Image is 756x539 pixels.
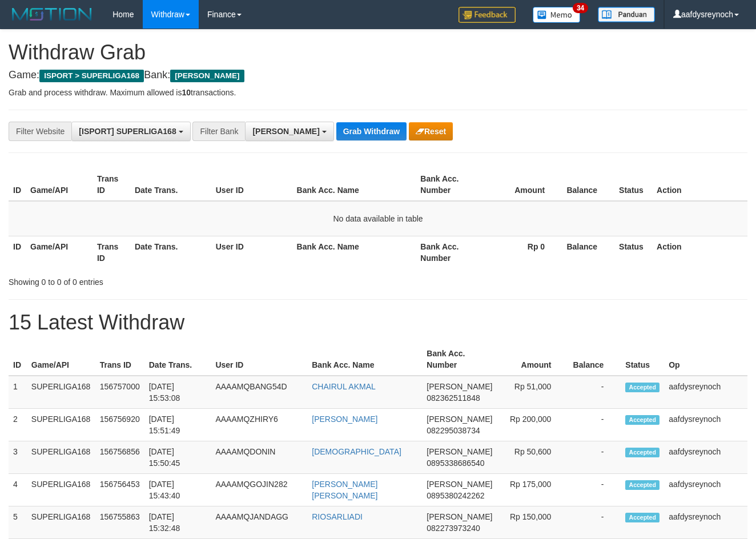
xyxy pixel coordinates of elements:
[71,122,190,141] button: [ISPORT] SUPERLIGA168
[625,383,660,392] span: Accepted
[26,168,93,201] th: Game/API
[409,122,453,140] button: Reset
[427,415,492,424] span: [PERSON_NAME]
[625,480,660,490] span: Accepted
[192,122,245,141] div: Filter Bank
[497,441,568,474] td: Rp 50,600
[482,236,562,268] th: Rp 0
[568,441,621,474] td: -
[95,441,144,474] td: 156756856
[27,474,95,506] td: SUPERLIGA168
[497,376,568,409] td: Rp 51,000
[93,236,130,268] th: Trans ID
[664,376,747,409] td: aafdysreynoch
[9,409,27,441] td: 2
[427,426,480,435] span: Copy 082295038734 to clipboard
[182,88,191,97] strong: 10
[9,168,26,201] th: ID
[312,447,401,456] a: [DEMOGRAPHIC_DATA]
[9,506,27,539] td: 5
[664,441,747,474] td: aafdysreynoch
[621,343,664,376] th: Status
[416,168,482,201] th: Bank Acc. Number
[144,343,211,376] th: Date Trans.
[664,409,747,441] td: aafdysreynoch
[664,474,747,506] td: aafdysreynoch
[427,512,492,521] span: [PERSON_NAME]
[497,343,568,376] th: Amount
[562,168,614,201] th: Balance
[9,272,307,288] div: Showing 0 to 0 of 0 entries
[9,311,747,334] h1: 15 Latest Withdraw
[427,480,492,489] span: [PERSON_NAME]
[614,236,652,268] th: Status
[336,122,407,140] button: Grab Withdraw
[568,506,621,539] td: -
[422,343,497,376] th: Bank Acc. Number
[211,441,307,474] td: AAAAMQDONIN
[211,376,307,409] td: AAAAMQBANG54D
[427,491,484,500] span: Copy 0895380242262 to clipboard
[598,7,655,22] img: panduan.png
[664,506,747,539] td: aafdysreynoch
[130,168,211,201] th: Date Trans.
[9,6,95,23] img: MOTION_logo.png
[568,409,621,441] td: -
[95,474,144,506] td: 156756453
[211,236,292,268] th: User ID
[497,474,568,506] td: Rp 175,000
[26,236,93,268] th: Game/API
[39,70,144,82] span: ISPORT > SUPERLIGA168
[9,376,27,409] td: 1
[312,382,376,391] a: CHAIRUL AKMAL
[95,376,144,409] td: 156757000
[9,343,27,376] th: ID
[9,87,747,98] p: Grab and process withdraw. Maximum allowed is transactions.
[170,70,244,82] span: [PERSON_NAME]
[568,376,621,409] td: -
[27,376,95,409] td: SUPERLIGA168
[312,480,377,500] a: [PERSON_NAME] [PERSON_NAME]
[427,524,480,533] span: Copy 082273973240 to clipboard
[664,343,747,376] th: Op
[292,236,416,268] th: Bank Acc. Name
[497,409,568,441] td: Rp 200,000
[573,3,588,13] span: 34
[95,506,144,539] td: 156755863
[27,343,95,376] th: Game/API
[245,122,333,141] button: [PERSON_NAME]
[79,127,176,136] span: [ISPORT] SUPERLIGA168
[562,236,614,268] th: Balance
[144,441,211,474] td: [DATE] 15:50:45
[427,458,484,468] span: Copy 0895338686540 to clipboard
[568,474,621,506] td: -
[533,7,581,23] img: Button%20Memo.svg
[9,122,71,141] div: Filter Website
[95,409,144,441] td: 156756920
[482,168,562,201] th: Amount
[9,441,27,474] td: 3
[625,415,660,425] span: Accepted
[144,506,211,539] td: [DATE] 15:32:48
[614,168,652,201] th: Status
[211,474,307,506] td: AAAAMQGOJIN282
[93,168,130,201] th: Trans ID
[144,409,211,441] td: [DATE] 15:51:49
[211,343,307,376] th: User ID
[652,168,747,201] th: Action
[497,506,568,539] td: Rp 150,000
[9,41,747,64] h1: Withdraw Grab
[416,236,482,268] th: Bank Acc. Number
[9,474,27,506] td: 4
[625,448,660,457] span: Accepted
[292,168,416,201] th: Bank Acc. Name
[427,393,480,403] span: Copy 082362511848 to clipboard
[312,512,363,521] a: RIOSARLIADI
[144,474,211,506] td: [DATE] 15:43:40
[27,409,95,441] td: SUPERLIGA168
[27,506,95,539] td: SUPERLIGA168
[652,236,747,268] th: Action
[9,201,747,236] td: No data available in table
[312,415,377,424] a: [PERSON_NAME]
[211,409,307,441] td: AAAAMQZHIRY6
